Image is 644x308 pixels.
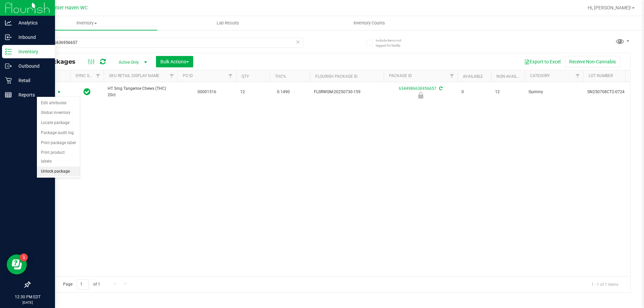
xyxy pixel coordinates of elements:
[5,91,12,98] inline-svg: Reports
[75,73,101,78] a: Sync Status
[16,20,157,26] span: Inventory
[240,89,266,95] span: 12
[462,89,487,95] span: 0
[314,89,380,95] span: FLSRWGM-20250730-159
[109,73,159,78] a: Sku Retail Display Name
[587,89,630,95] span: SN250708CT2-0724
[383,92,459,99] div: Newly Received
[586,279,624,289] span: 1 - 1 of 1 items
[565,56,620,67] button: Receive Non-Cannabis
[296,38,300,46] span: Clear
[49,5,88,11] span: Winter Haven WC
[57,279,106,290] span: Page of 1
[37,148,80,166] li: Print product labels
[572,70,583,82] a: Filter
[5,19,12,26] inline-svg: Analytics
[77,279,89,290] input: 1
[183,73,193,78] a: PO ID
[35,58,82,65] span: All Packages
[37,118,80,128] li: Locate package
[12,19,52,27] p: Analytics
[344,20,394,26] span: Inventory Counts
[12,91,52,99] p: Reports
[5,77,12,84] inline-svg: Retail
[160,59,189,64] span: Bulk Actions
[93,70,104,82] a: Filter
[376,38,409,48] span: Include items not tagged for facility
[588,5,631,10] span: Hi, [PERSON_NAME]!
[37,98,80,108] li: Edit attributes
[12,76,52,84] p: Retail
[495,89,521,95] span: 12
[157,16,299,30] a: Lab Results
[274,87,293,97] span: 0.1490
[37,138,80,148] li: Print package label
[16,16,157,30] a: Inventory
[623,70,634,82] a: Filter
[166,70,177,82] a: Filter
[530,73,550,78] a: Category
[446,70,458,82] a: Filter
[315,74,358,79] a: Flourish Package ID
[12,48,52,56] p: Inventory
[12,62,52,70] p: Outbound
[399,86,436,91] a: 6344986636956657
[198,89,216,94] a: 00001516
[529,89,579,95] span: Gummy
[438,86,442,91] span: Sync from Compliance System
[12,33,52,41] p: Inbound
[589,73,613,78] a: Lot Number
[496,74,526,79] a: Non-Available
[389,73,412,78] a: Package ID
[5,48,12,55] inline-svg: Inventory
[275,74,286,79] a: THC%
[225,70,236,82] a: Filter
[156,56,193,67] button: Bulk Actions
[84,87,91,97] span: In Sync
[7,254,27,274] iframe: Resource center
[37,128,80,138] li: Package audit log
[520,56,565,67] button: Export to Excel
[5,63,12,69] inline-svg: Outbound
[299,16,440,30] a: Inventory Counts
[55,87,63,97] span: select
[241,74,249,79] a: Qty
[463,74,483,79] a: Available
[5,34,12,41] inline-svg: Inbound
[30,38,304,48] input: Search Package ID, Item Name, SKU, Lot or Part Number...
[108,85,173,98] span: HT 5mg Tangerine Chews (THC) 20ct
[208,20,248,26] span: Lab Results
[20,253,28,261] iframe: Resource center unread badge
[37,167,80,177] li: Unlock package
[3,294,52,300] p: 12:30 PM EDT
[3,300,52,305] p: [DATE]
[37,108,80,118] li: Global inventory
